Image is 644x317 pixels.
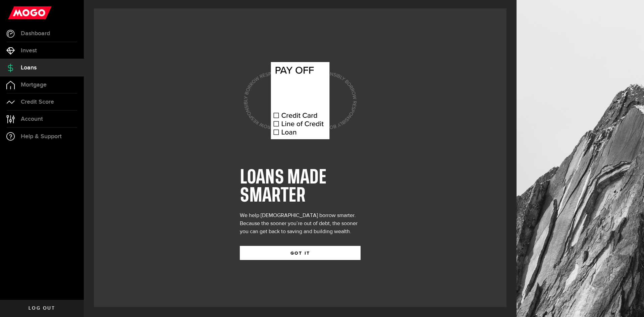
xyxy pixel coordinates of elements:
[21,82,47,88] span: Mortgage
[21,99,54,105] span: Credit Score
[21,31,50,37] span: Dashboard
[240,169,361,205] h1: LOANS MADE SMARTER
[21,65,37,71] span: Loans
[240,246,361,260] button: GOT IT
[21,48,37,54] span: Invest
[21,116,43,122] span: Account
[21,134,62,140] span: Help & Support
[240,212,361,236] div: We help [DEMOGRAPHIC_DATA] borrow smarter. Because the sooner you’re out of debt, the sooner you ...
[29,306,55,311] span: Log out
